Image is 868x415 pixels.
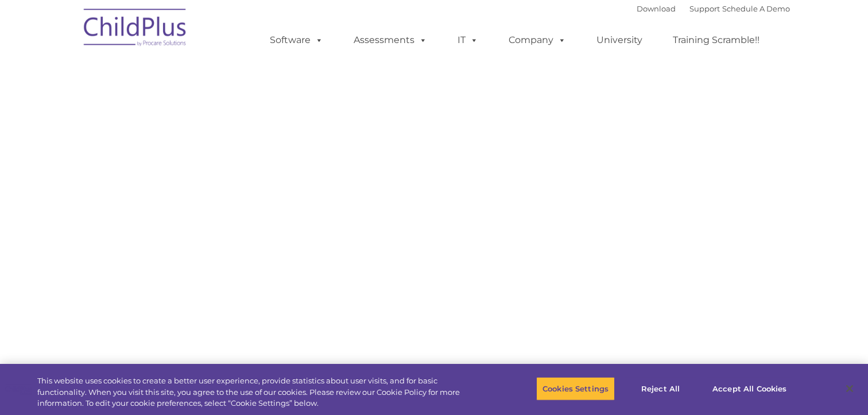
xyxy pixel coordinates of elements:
[661,29,771,52] a: Training Scramble!!
[625,377,696,401] button: Reject All
[342,29,439,52] a: Assessments
[706,377,793,401] button: Accept All Cookies
[637,4,790,13] font: |
[37,375,478,409] div: This website uses cookies to create a better user experience, provide statistics about user visit...
[689,4,720,13] a: Support
[585,29,654,52] a: University
[536,377,615,401] button: Cookies Settings
[446,29,490,52] a: IT
[78,1,193,58] img: ChildPlus by Procare Solutions
[637,4,676,13] a: Download
[497,29,578,52] a: Company
[258,29,335,52] a: Software
[837,376,862,401] button: Close
[722,4,790,13] a: Schedule A Demo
